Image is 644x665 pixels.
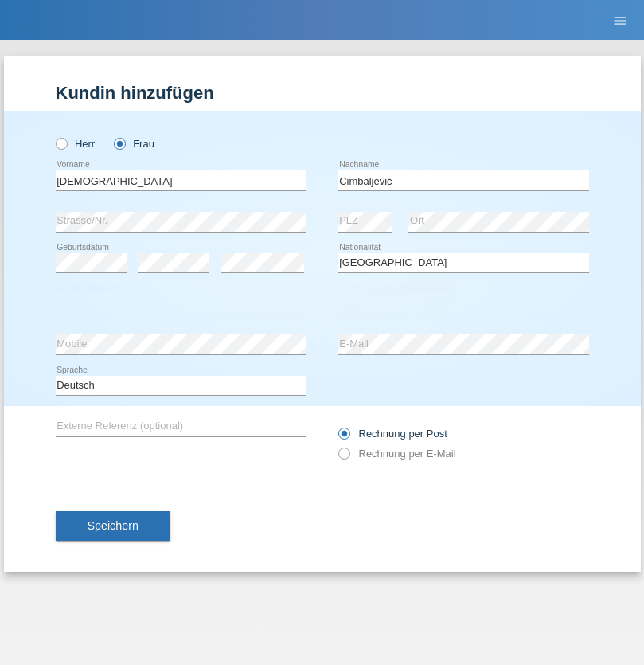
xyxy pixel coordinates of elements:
[338,448,349,467] input: Rechnung per E-Mail
[88,519,139,532] span: Speichern
[114,138,124,148] input: Frau
[338,448,456,460] label: Rechnung per E-Mail
[56,138,66,148] input: Herr
[612,13,628,29] i: menu
[338,428,447,440] label: Rechnung per Post
[114,138,154,150] label: Frau
[56,83,589,103] h1: Kundin hinzufügen
[56,138,96,150] label: Herr
[56,511,170,542] button: Speichern
[338,428,349,448] input: Rechnung per Post
[604,15,636,25] a: menu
